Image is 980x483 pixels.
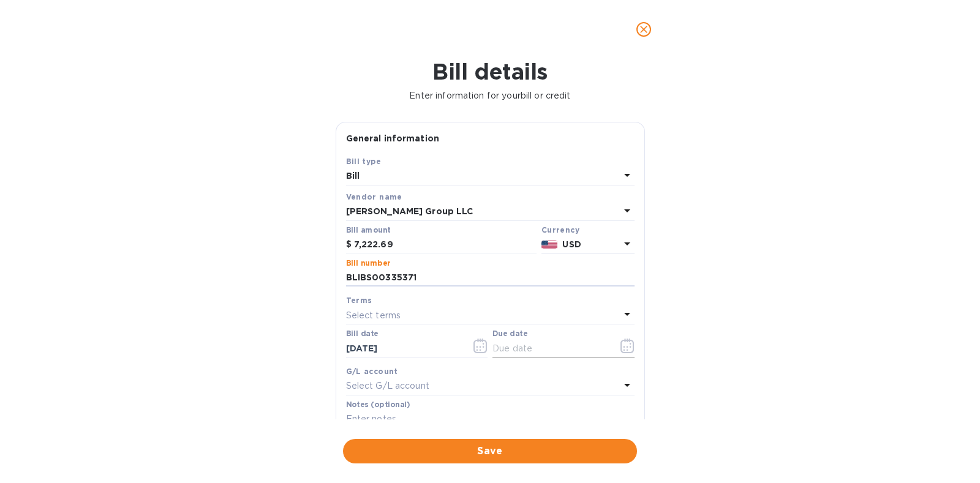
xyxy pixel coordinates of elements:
span: Save [353,444,627,459]
input: Due date [492,339,608,358]
b: Bill [346,171,360,181]
label: Notes (optional) [346,401,410,408]
p: Select G/L account [346,380,429,392]
div: $ [346,236,354,254]
p: Select terms [346,309,401,322]
label: Bill number [346,260,390,267]
label: Bill amount [346,227,390,234]
b: Vendor name [346,192,402,201]
b: Bill type [346,157,382,166]
input: $ Enter bill amount [354,236,537,254]
input: Enter bill number [346,269,635,287]
b: General information [346,133,440,143]
img: USD [541,241,558,249]
input: Enter notes [346,410,635,429]
b: G/L account [346,367,398,376]
b: Currency [541,225,579,234]
b: Terms [346,296,372,305]
h1: Bill details [10,59,970,84]
label: Bill date [346,331,379,338]
b: [PERSON_NAME] Group LLC [346,206,473,216]
p: Enter information for your bill or credit [10,89,970,102]
b: USD [562,239,581,249]
input: Select date [346,339,462,358]
button: close [629,15,658,44]
button: Save [343,439,637,463]
label: Due date [492,331,527,338]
